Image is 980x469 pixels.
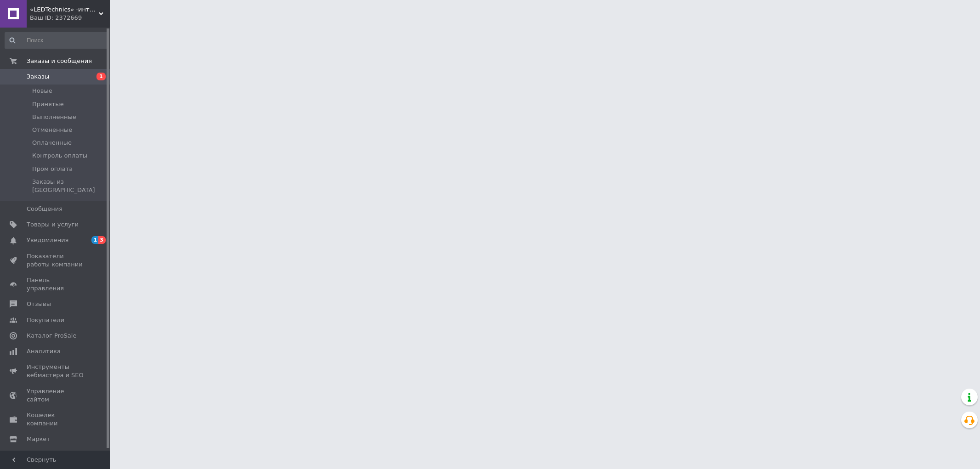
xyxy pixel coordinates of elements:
[27,347,61,356] span: Аналитика
[32,139,72,147] span: Оплаченные
[27,316,64,324] span: Покупатели
[32,87,52,95] span: Новые
[91,236,99,244] span: 1
[27,387,85,404] span: Управление сайтом
[32,126,72,134] span: Отмененные
[27,57,92,65] span: Заказы и сообщения
[27,205,62,213] span: Сообщения
[32,100,64,108] span: Принятые
[30,14,110,22] div: Ваш ID: 2372669
[27,220,79,229] span: Товары и услуги
[27,411,85,428] span: Кошелек компании
[32,152,87,160] span: Контроль оплаты
[27,252,85,269] span: Показатели работы компании
[98,236,106,244] span: 3
[27,236,68,244] span: Уведомления
[27,332,76,340] span: Каталог ProSale
[27,73,49,81] span: Заказы
[27,363,85,379] span: Инструменты вебмастера и SEO
[5,32,108,49] input: Поиск
[27,276,85,293] span: Панель управления
[32,178,108,194] span: Заказы из [GEOGRAPHIC_DATA]
[27,300,51,308] span: Отзывы
[32,113,76,121] span: Выполненные
[32,165,73,173] span: Пром оплата
[30,6,99,14] span: «LEDTechnics» -интернет-магазин
[27,435,50,443] span: Маркет
[96,73,106,80] span: 1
